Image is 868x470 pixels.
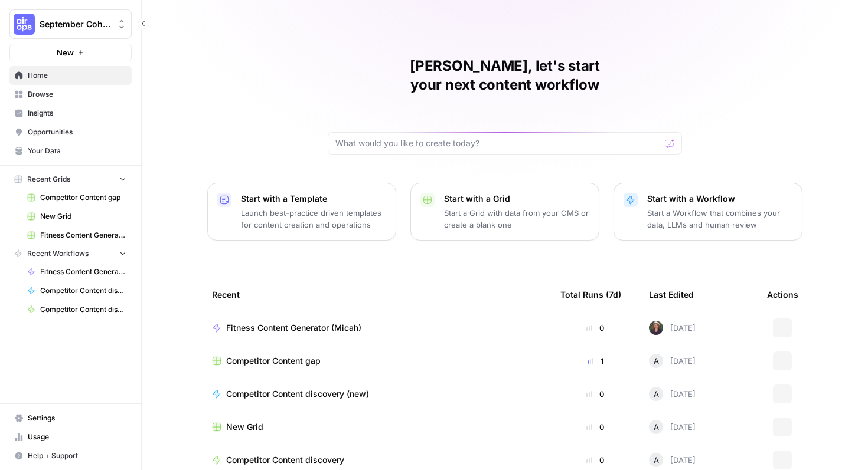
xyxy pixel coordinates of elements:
[212,388,541,400] a: Competitor Content discovery (new)
[654,388,659,400] span: A
[22,188,132,207] a: Competitor Content gap
[649,278,694,311] div: Last Edited
[335,137,660,149] input: What would you like to create today?
[649,354,696,368] div: [DATE]
[649,321,663,335] img: prdtoxkaflvh0v91efe6wt880b6h
[9,245,132,262] button: Recent Workflows
[28,413,126,423] span: Settings
[226,421,263,433] span: New Grid
[212,454,541,466] a: Competitor Content discovery
[444,193,589,205] p: Start with a Grid
[40,192,126,203] span: Competitor Content gap
[649,453,696,467] div: [DATE]
[40,285,126,296] span: Competitor Content discovery (new)
[226,388,369,400] span: Competitor Content discovery (new)
[9,85,132,104] a: Browse
[767,278,798,311] div: Actions
[614,183,802,241] button: Start with a WorkflowStart a Workflow that combines your data, LLMs and human review
[560,322,630,334] div: 0
[14,14,35,35] img: September Cohort Logo
[28,70,126,81] span: Home
[560,278,621,311] div: Total Runs (7d)
[22,281,132,300] a: Competitor Content discovery (new)
[9,170,132,188] button: Recent Grids
[40,211,126,222] span: New Grid
[57,47,74,58] span: New
[226,355,321,367] span: Competitor Content gap
[212,322,541,334] a: Fitness Content Generator (Micah)
[22,262,132,281] a: Fitness Content Generator (Micah)
[444,207,589,231] p: Start a Grid with data from your CMS or create a blank one
[28,146,126,156] span: Your Data
[9,123,132,142] a: Opportunities
[27,174,70,185] span: Recent Grids
[40,18,111,30] span: September Cohort
[9,142,132,160] a: Your Data
[212,355,541,367] a: Competitor Content gap
[28,451,126,461] span: Help + Support
[560,355,630,367] div: 1
[9,409,132,428] a: Settings
[28,108,126,119] span: Insights
[27,248,89,259] span: Recent Workflows
[40,304,126,315] span: Competitor Content discovery
[9,44,132,61] button: New
[649,387,696,401] div: [DATE]
[410,183,599,241] button: Start with a GridStart a Grid with data from your CMS or create a blank one
[654,355,659,367] span: A
[28,89,126,100] span: Browse
[560,421,630,433] div: 0
[560,454,630,466] div: 0
[28,432,126,442] span: Usage
[328,57,682,94] h1: [PERSON_NAME], let's start your next content workflow
[647,193,792,205] p: Start with a Workflow
[9,9,132,39] button: Workspace: September Cohort
[9,66,132,85] a: Home
[28,127,126,137] span: Opportunities
[22,300,132,319] a: Competitor Content discovery
[207,183,396,241] button: Start with a TemplateLaunch best-practice driven templates for content creation and operations
[654,421,659,433] span: A
[9,104,132,123] a: Insights
[649,420,696,434] div: [DATE]
[22,226,132,245] a: Fitness Content Generator ([PERSON_NAME]
[226,322,361,334] span: Fitness Content Generator (Micah)
[40,230,126,241] span: Fitness Content Generator ([PERSON_NAME]
[226,454,344,466] span: Competitor Content discovery
[654,454,659,466] span: A
[212,421,541,433] a: New Grid
[241,207,386,231] p: Launch best-practice driven templates for content creation and operations
[560,388,630,400] div: 0
[9,428,132,446] a: Usage
[40,267,126,277] span: Fitness Content Generator (Micah)
[241,193,386,205] p: Start with a Template
[649,321,696,335] div: [DATE]
[212,278,541,311] div: Recent
[9,446,132,465] button: Help + Support
[22,207,132,226] a: New Grid
[647,207,792,231] p: Start a Workflow that combines your data, LLMs and human review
